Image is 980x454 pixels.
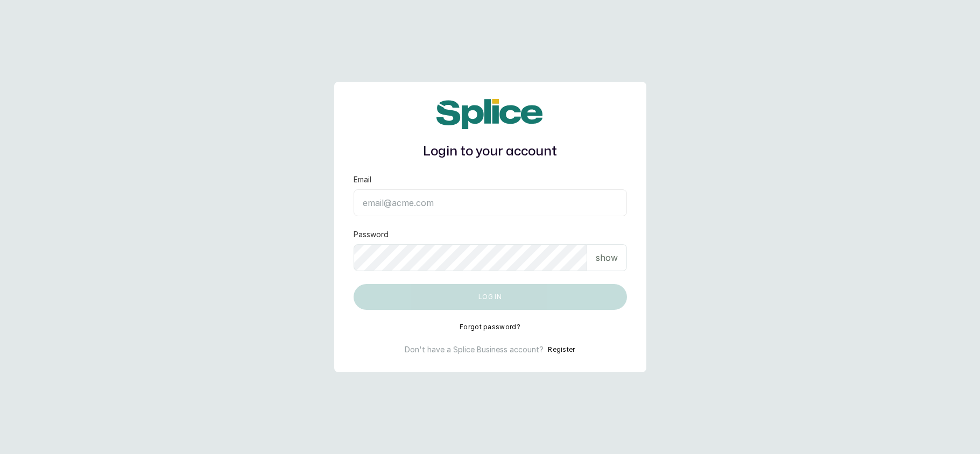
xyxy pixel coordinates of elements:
[596,251,618,264] p: show
[405,344,544,355] p: Don't have a Splice Business account?
[354,142,627,161] h1: Login to your account
[354,284,627,310] button: Log in
[354,174,371,185] label: Email
[460,323,520,331] button: Forgot password?
[354,189,627,216] input: email@acme.com
[354,229,389,240] label: Password
[548,344,575,355] button: Register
